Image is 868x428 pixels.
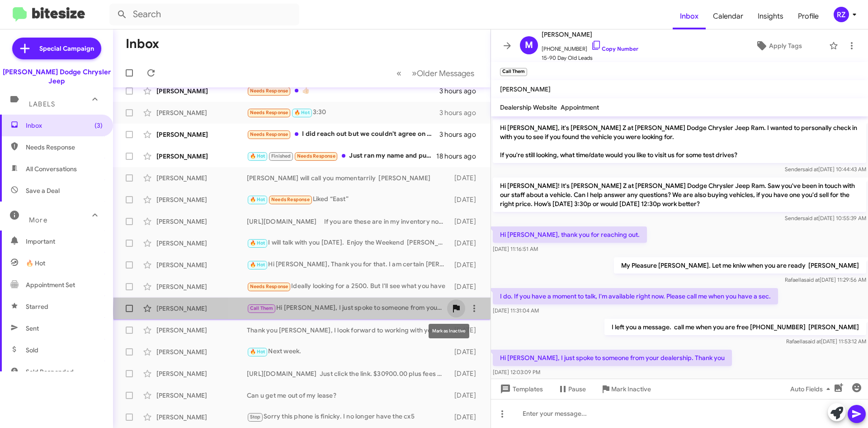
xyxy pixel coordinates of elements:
div: [PERSON_NAME] [156,108,247,117]
span: 🔥 Hot [250,153,265,159]
div: Hi [PERSON_NAME], I just spoke to someone from your dealership. Thank you [247,303,447,313]
span: Needs Response [26,143,103,152]
div: [PERSON_NAME] [156,413,247,422]
p: Hi [PERSON_NAME], I just spoke to someone from your dealership. Thank you [493,350,732,366]
div: Next week. [247,346,450,357]
span: Dealership Website [500,103,557,111]
div: [URL][DOMAIN_NAME] Just click the link. $30900.00 plus fees and taxes [PERSON_NAME] [247,369,450,378]
div: [PERSON_NAME] [156,239,247,248]
div: Thank you [PERSON_NAME], I look forward to working with you.. [PERSON_NAME] [247,326,450,335]
div: [DATE] [450,173,483,183]
div: 👍🏻 [247,86,439,96]
span: 🔥 Hot [294,110,310,115]
a: Profile [791,3,826,29]
div: [URL][DOMAIN_NAME] If you are these are in my inventory now. Just click the link [PERSON_NAME] [247,217,450,226]
div: 3 hours ago [439,87,483,96]
span: Pause [568,381,586,397]
span: said at [805,338,821,345]
div: [PERSON_NAME] [156,282,247,291]
span: Needs Response [271,197,310,202]
button: Previous [391,64,407,82]
div: [DATE] [450,260,483,269]
div: [PERSON_NAME] [156,195,247,204]
a: Insights [750,3,791,29]
div: [PERSON_NAME] [156,87,247,96]
p: Hi [PERSON_NAME], it's [PERSON_NAME] Z at [PERSON_NAME] Dodge Chrysler Jeep Ram. I wanted to pers... [493,120,866,163]
a: Copy Number [591,45,638,52]
span: Mark Inactive [611,381,651,397]
div: [DATE] [450,239,483,248]
span: Needs Response [250,284,288,289]
span: 🔥 Hot [250,262,265,268]
span: Needs Response [297,153,335,159]
span: [DATE] 11:31:04 AM [493,307,539,314]
span: Sold Responded [26,367,74,376]
button: Next [406,64,480,82]
span: Stop [250,414,261,420]
button: Apply Tags [732,38,825,54]
span: Sold [26,346,38,355]
div: Mark as Inactive [429,324,469,338]
nav: Page navigation example [392,64,480,82]
div: Sorry this phone is finicky. I no longer have the cx5 [247,412,450,422]
div: RZ [834,7,849,22]
div: [DATE] [450,217,483,226]
span: Labels [29,100,55,108]
div: [PERSON_NAME] [156,130,247,139]
small: Call Them [500,68,527,76]
span: More [29,216,47,224]
button: Mark Inactive [593,381,658,397]
span: [PERSON_NAME] [542,29,638,40]
span: « [396,67,401,79]
p: Hi [PERSON_NAME]! It's [PERSON_NAME] Z at [PERSON_NAME] Dodge Chrysler Jeep Ram. Saw you've been ... [493,178,866,212]
span: Appointment [561,103,599,111]
button: RZ [826,7,858,22]
span: [PHONE_NUMBER] [542,40,638,53]
span: Sender [DATE] 10:44:43 AM [785,166,866,173]
div: [DATE] [450,282,483,291]
div: [DATE] [450,413,483,422]
span: [DATE] 12:03:09 PM [493,369,540,375]
span: Needs Response [250,131,288,137]
span: » [412,67,417,79]
span: (3) [94,121,103,130]
span: 🔥 Hot [250,349,265,355]
div: [PERSON_NAME] [156,391,247,400]
span: [DATE] 11:16:51 AM [493,245,538,252]
div: [PERSON_NAME] [156,326,247,335]
p: I do. If you have a moment to talk, I'm available right now. Please call me when you have a sec. [493,288,778,304]
a: Calendar [706,3,750,29]
div: [PERSON_NAME] [156,369,247,378]
input: Search [109,4,299,25]
div: Liked “East” [247,194,450,205]
span: Rafaella [DATE] 11:29:56 AM [785,276,866,283]
span: Older Messages [417,68,474,78]
p: I left you a message. call me when you are free [PHONE_NUMBER] [PERSON_NAME] [604,319,866,335]
button: Templates [491,381,550,397]
span: Call Them [250,305,274,311]
div: [PERSON_NAME] [156,347,247,356]
span: 🔥 Hot [26,259,45,268]
span: Appointment Set [26,280,75,289]
div: [DATE] [450,347,483,356]
div: Hi [PERSON_NAME], Thank you for that. I am certain [PERSON_NAME] will take good care of you. See ... [247,260,450,270]
div: [PERSON_NAME] [156,173,247,183]
span: Needs Response [250,88,288,94]
div: Ideally looking for a 2500. But I'll see what you have [247,281,450,292]
span: Sent [26,324,39,333]
span: Inbox [26,121,103,130]
div: [PERSON_NAME] [156,152,247,161]
div: [PERSON_NAME] [156,260,247,269]
div: [PERSON_NAME] will call you momentarrily [PERSON_NAME] [247,173,450,183]
button: Pause [550,381,593,397]
div: I did reach out but we couldn't agree on a cash price . Thank you [247,129,439,139]
span: 🔥 Hot [250,240,265,246]
span: Needs Response [250,110,288,115]
div: [PERSON_NAME] [156,304,247,313]
span: 🔥 Hot [250,197,265,202]
p: My Pleasure [PERSON_NAME]. Let me kniw when you are ready [PERSON_NAME] [614,257,866,274]
span: Templates [498,381,543,397]
span: Auto Fields [790,381,834,397]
